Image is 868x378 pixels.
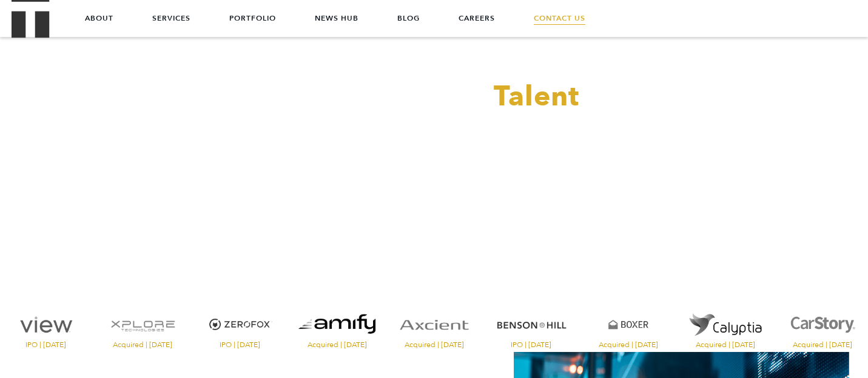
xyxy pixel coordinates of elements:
img: XPlore logo [97,305,188,344]
a: Visit the Boxer website [583,305,674,348]
span: Talent [494,78,579,116]
img: CarStory logo [777,305,868,344]
a: Visit the website [292,305,383,348]
a: Visit the Benson Hill website [486,305,577,348]
img: Axcient logo [389,305,480,344]
a: Visit the XPlore website [97,305,188,348]
img: Benson Hill logo [486,305,577,344]
a: Visit the CarStory website [777,305,868,348]
a: Visit the ZeroFox website [195,305,286,348]
img: ZeroFox logo [195,305,286,344]
a: Visit the website [680,305,771,348]
img: Boxer logo [583,305,674,344]
a: Visit the Axcient website [389,305,480,348]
